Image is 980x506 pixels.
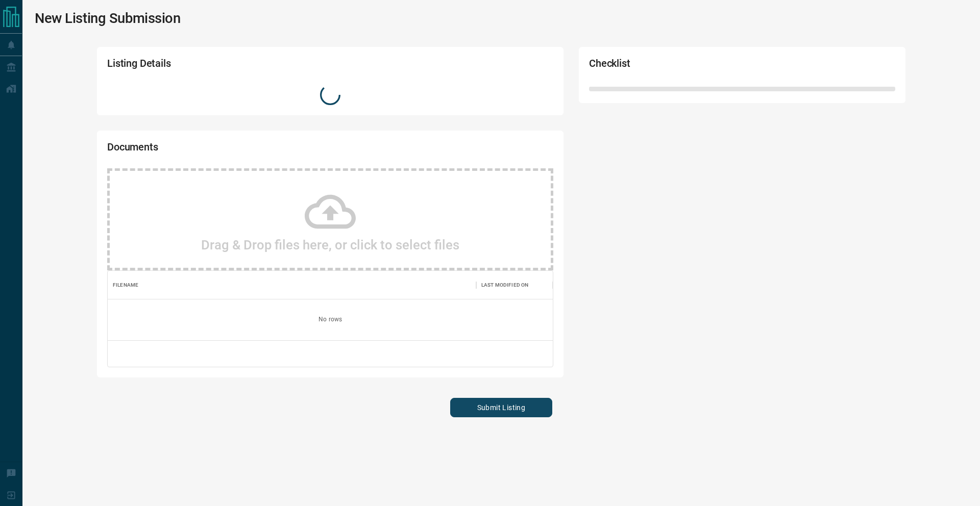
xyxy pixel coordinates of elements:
[35,10,181,27] h1: New Listing Submission
[589,57,773,74] h2: Checklist
[113,271,138,299] div: Filename
[201,237,459,252] h2: Drag & Drop files here, or click to select files
[108,271,476,299] div: Filename
[481,271,528,299] div: Last Modified On
[107,141,375,158] h2: Documents
[107,168,553,270] div: Drag & Drop files here, or click to select files
[476,271,553,299] div: Last Modified On
[450,398,552,417] button: Submit Listing
[107,57,375,74] h2: Listing Details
